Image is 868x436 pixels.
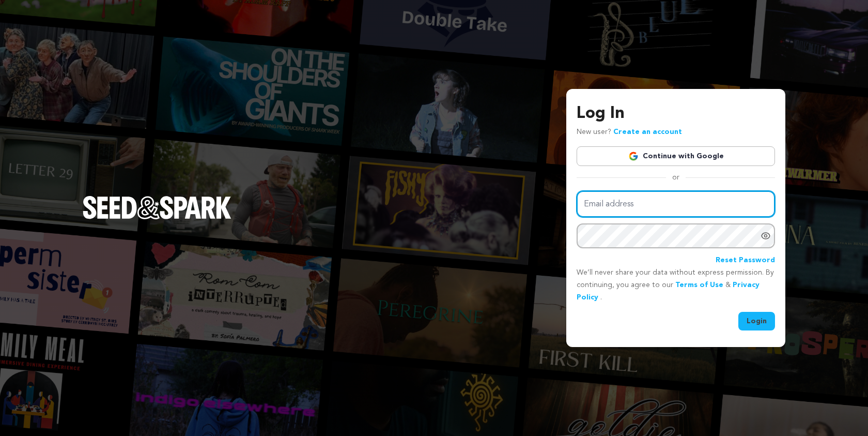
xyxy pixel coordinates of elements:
[577,191,775,217] input: Email address
[577,281,760,301] a: Privacy Policy
[666,172,686,183] span: or
[83,196,231,219] img: Seed&Spark Logo
[577,267,775,304] p: We’ll never share your data without express permission. By continuing, you agree to our & .
[83,196,231,239] a: Seed&Spark Homepage
[738,312,775,330] button: Login
[577,101,775,126] h3: Log In
[761,231,771,241] a: Show password as plain text. Warning: this will display your password on the screen.
[675,281,723,289] a: Terms of Use
[577,126,682,139] p: New user?
[628,151,639,161] img: Google logo
[613,128,682,136] a: Create an account
[577,146,775,166] a: Continue with Google
[716,254,775,267] a: Reset Password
